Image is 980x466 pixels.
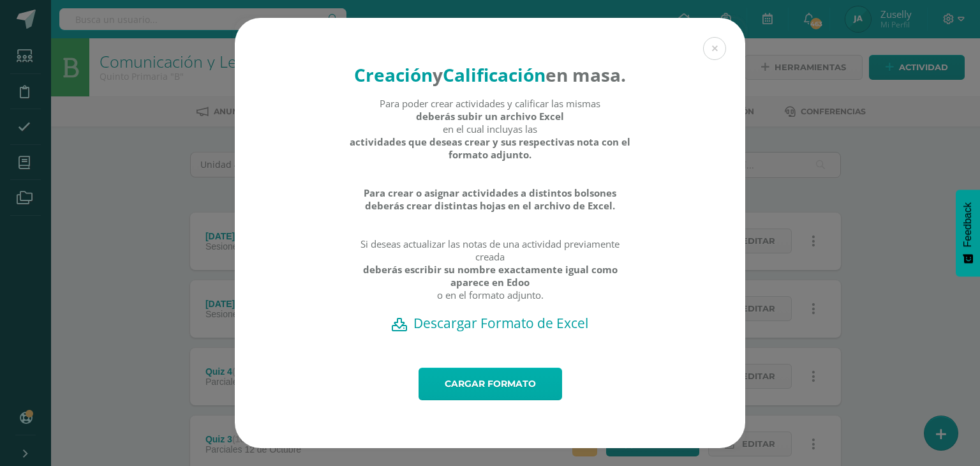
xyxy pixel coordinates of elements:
a: Descargar Formato de Excel [257,314,723,332]
strong: actividades que deseas crear y sus respectivas nota con el formato adjunto. [349,135,632,161]
button: Feedback - Mostrar encuesta [956,190,980,276]
strong: Para crear o asignar actividades a distintos bolsones deberás crear distintas hojas en el archivo... [349,186,632,212]
strong: Calificación [443,63,546,87]
h4: en masa. [349,63,632,87]
strong: deberás subir un archivo Excel [416,110,564,123]
strong: deberás escribir su nombre exactamente igual como aparece en Edoo [349,263,632,289]
a: Cargar formato [419,368,562,400]
strong: Creación [354,63,433,87]
div: Para poder crear actividades y calificar las mismas en el cual incluyas las Si deseas actualizar ... [349,97,632,314]
strong: y [433,63,443,87]
span: Feedback [962,202,974,247]
button: Close (Esc) [703,37,726,60]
